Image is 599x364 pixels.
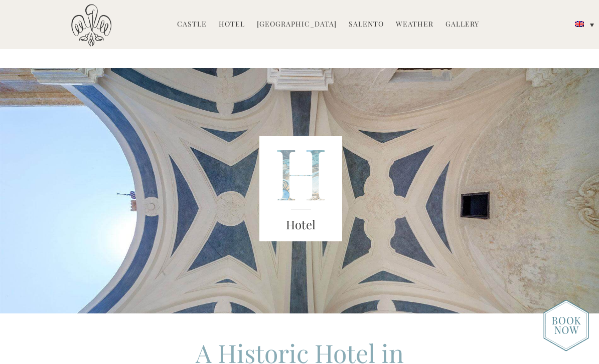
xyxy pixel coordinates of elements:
[259,216,343,234] h3: Hotel
[445,19,479,31] a: Gallery
[257,19,337,31] a: [GEOGRAPHIC_DATA]
[71,4,111,47] img: Castello di Ugento
[219,19,245,31] a: Hotel
[543,299,589,351] img: new-booknow.png
[259,136,343,241] img: castello_header_block.png
[575,21,584,27] img: English
[349,19,384,31] a: Salento
[396,19,433,31] a: Weather
[177,19,207,31] a: Castle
